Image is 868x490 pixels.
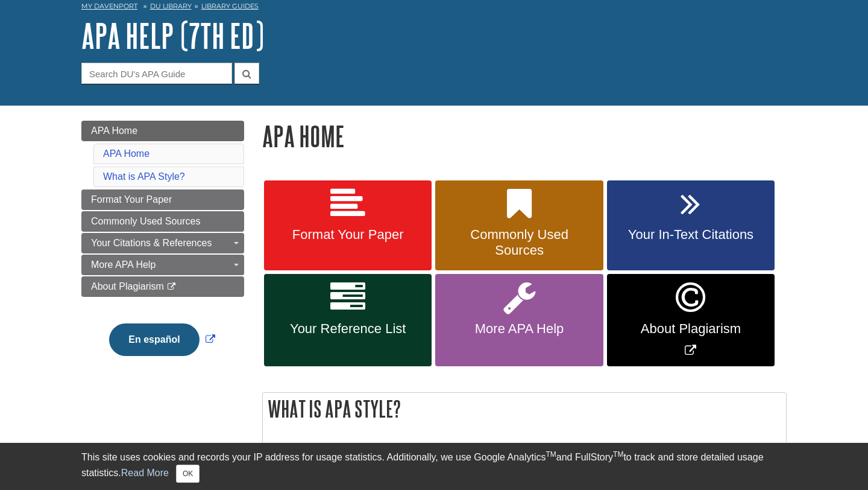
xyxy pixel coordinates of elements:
[435,180,603,271] a: Commonly Used Sources
[435,274,603,366] a: More APA Help
[91,126,137,136] span: APA Home
[444,321,594,337] span: More APA Help
[91,281,164,291] span: About Plagiarism
[546,450,556,459] sup: TM
[91,259,156,270] span: More APA Help
[81,17,264,54] a: APA Help (7th Ed)
[150,2,192,10] a: DU Library
[273,227,423,243] span: Format Your Paper
[616,321,766,337] span: About Plagiarism
[166,283,177,291] i: This link opens in a new window
[264,274,432,366] a: Your Reference List
[91,216,200,226] span: Commonly Used Sources
[613,450,623,459] sup: TM
[444,227,594,258] span: Commonly Used Sources
[81,189,244,210] a: Format Your Paper
[616,227,766,243] span: Your In-Text Citations
[81,450,787,483] div: This site uses cookies and records your IP address for usage statistics. Additionally, we use Goo...
[103,148,149,159] a: APA Home
[103,171,185,182] a: What is APA Style?
[109,323,199,356] button: En español
[81,255,244,275] a: More APA Help
[81,1,137,11] a: My Davenport
[121,468,169,478] a: Read More
[273,321,423,337] span: Your Reference List
[81,63,232,84] input: Search DU's APA Guide
[81,211,244,232] a: Commonly Used Sources
[264,180,432,271] a: Format Your Paper
[81,276,244,297] a: About Plagiarism
[607,180,775,271] a: Your In-Text Citations
[81,121,244,141] a: APA Home
[263,393,786,425] h2: What is APA Style?
[262,121,787,151] h1: APA Home
[176,465,200,483] button: Close
[91,194,172,205] span: Format Your Paper
[81,233,244,253] a: Your Citations & References
[106,334,218,345] a: Link opens in new window
[201,2,259,10] a: Library Guides
[607,274,775,366] a: Link opens in new window
[81,121,244,377] div: Guide Page Menu
[91,238,212,248] span: Your Citations & References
